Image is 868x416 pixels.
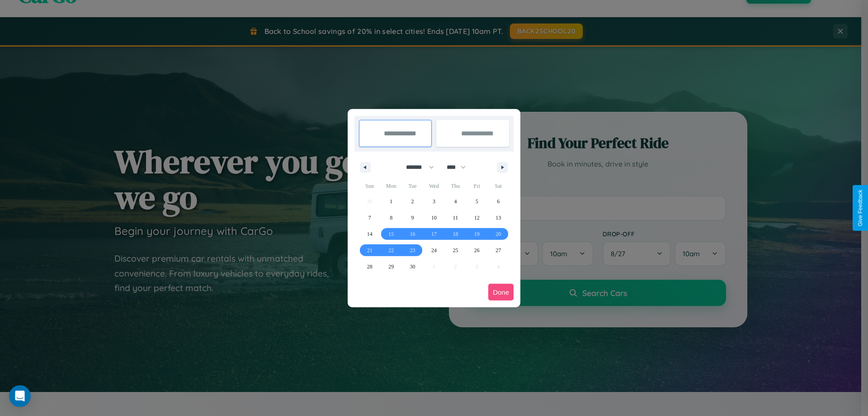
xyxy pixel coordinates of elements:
span: 12 [474,210,480,226]
button: 18 [445,226,466,242]
button: 26 [466,242,487,258]
button: 1 [380,193,401,210]
button: 4 [445,193,466,210]
span: 19 [474,226,480,242]
button: 27 [488,242,509,258]
div: Open Intercom Messenger [9,385,31,407]
span: Sat [488,179,509,193]
span: 23 [410,242,415,258]
button: 7 [359,210,380,226]
button: 21 [359,242,380,258]
span: Thu [445,179,466,193]
button: 6 [488,193,509,210]
span: 24 [431,242,437,258]
span: 20 [495,226,501,242]
button: 28 [359,258,380,275]
span: 5 [476,193,478,210]
button: 16 [402,226,423,242]
button: 2 [402,193,423,210]
span: 6 [497,193,500,210]
button: 3 [423,193,444,210]
span: 8 [390,210,392,226]
span: 17 [431,226,437,242]
span: 9 [411,210,414,226]
div: Give Feedback [857,190,863,226]
span: Tue [402,179,423,193]
button: 20 [488,226,509,242]
span: 26 [474,242,480,258]
span: 7 [368,210,371,226]
button: 11 [445,210,466,226]
button: 15 [380,226,401,242]
span: Wed [423,179,444,193]
button: 5 [466,193,487,210]
button: 30 [402,258,423,275]
button: 12 [466,210,487,226]
button: 24 [423,242,444,258]
span: 29 [388,258,394,275]
span: Sun [359,179,380,193]
span: 18 [453,226,458,242]
button: 19 [466,226,487,242]
span: 15 [388,226,394,242]
span: 2 [411,193,414,210]
span: 27 [495,242,501,258]
button: 9 [402,210,423,226]
span: 22 [388,242,394,258]
span: 1 [390,193,392,210]
span: 3 [433,193,435,210]
span: 16 [410,226,415,242]
span: 28 [367,258,373,275]
button: 22 [380,242,401,258]
button: 23 [402,242,423,258]
span: 11 [453,210,458,226]
span: 13 [495,210,501,226]
button: Done [488,284,514,301]
button: 29 [380,258,401,275]
span: 21 [367,242,373,258]
span: 4 [454,193,457,210]
button: 8 [380,210,401,226]
span: 14 [367,226,373,242]
span: 25 [453,242,458,258]
button: 10 [423,210,444,226]
span: 10 [431,210,437,226]
button: 25 [445,242,466,258]
button: 17 [423,226,444,242]
span: Mon [380,179,401,193]
button: 14 [359,226,380,242]
button: 13 [488,210,509,226]
span: Fri [466,179,487,193]
span: 30 [410,258,415,275]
